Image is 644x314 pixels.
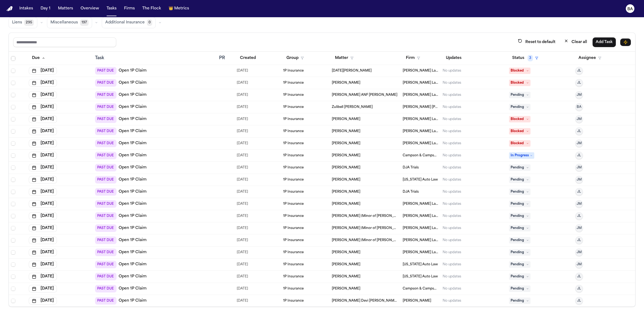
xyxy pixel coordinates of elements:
[119,274,147,279] a: Open 1P Claim
[515,37,559,47] button: Reset to default
[140,4,163,13] button: The Flock
[283,287,304,291] span: 1P Insurance
[575,273,583,280] button: JL
[95,261,117,268] span: PAST DUE
[50,20,78,25] span: Miscellaneous
[12,20,22,25] span: Liens
[95,273,117,280] span: PAST DUE
[575,261,583,268] button: JM
[38,4,53,13] button: Day 1
[283,274,304,279] span: 1P Insurance
[147,19,152,26] span: 0
[620,38,631,46] button: Immediate Task
[119,298,147,304] a: Open 1P Claim
[119,262,147,267] a: Open 1P Claim
[283,299,304,303] span: 1P Insurance
[9,17,37,28] button: Liens295
[442,274,461,279] div: No updates
[78,4,101,13] button: Overview
[575,297,583,305] button: JL
[442,262,461,267] div: No updates
[95,297,117,305] span: PAST DUE
[575,285,583,292] button: JL
[403,262,438,267] span: Michigan Auto Law
[403,287,438,291] span: Campson & Campson
[95,285,117,292] span: PAST DUE
[17,4,35,13] button: Intakes
[11,287,15,291] span: Select row
[29,261,57,268] button: [DATE]
[11,299,15,303] span: Select row
[442,287,461,291] div: No updates
[283,262,304,267] span: 1P Insurance
[29,273,57,280] button: [DATE]
[509,273,530,280] span: Pending
[332,262,360,267] span: Sandra Brown
[24,19,34,26] span: 295
[237,273,248,280] span: 9/12/2025, 8:46:35 AM
[592,37,616,47] button: Add Task
[561,37,590,47] button: Clear all
[11,262,15,267] span: Select row
[237,297,248,305] span: 9/12/2025, 8:45:20 AM
[332,287,360,291] span: Abigail Becker
[577,274,581,279] span: JL
[47,17,92,28] button: Miscellaneous197
[166,4,191,13] button: crownMetrics
[577,262,582,267] span: JM
[119,286,147,291] a: Open 1P Claim
[403,274,438,279] span: Michigan Auto Law
[332,299,398,303] span: Adilakshmi Devi Paleti (Link to: Thulasirami Vakati MINORS: Vakati, Jeevan - Vakati, Mokshagna))
[509,261,530,268] span: Pending
[80,19,89,26] span: 197
[6,6,13,11] img: Finch Logo
[122,4,137,13] button: Firms
[442,299,461,303] div: No updates
[403,299,431,303] span: J. Alexander Law
[29,285,57,292] button: [DATE]
[332,274,360,279] span: Sandra Brown
[577,287,581,291] span: JL
[102,17,156,28] button: Additional Insurance0
[11,274,15,279] span: Select row
[29,297,57,305] button: [DATE]
[105,20,145,25] span: Additional Insurance
[509,285,530,292] span: Pending
[237,285,248,292] span: 9/12/2025, 8:45:02 AM
[577,299,581,303] span: JL
[237,261,248,268] span: 9/12/2025, 8:45:46 AM
[104,4,119,13] button: Tasks
[56,4,75,13] button: Matters
[509,298,530,304] span: Pending
[6,6,13,11] a: Home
